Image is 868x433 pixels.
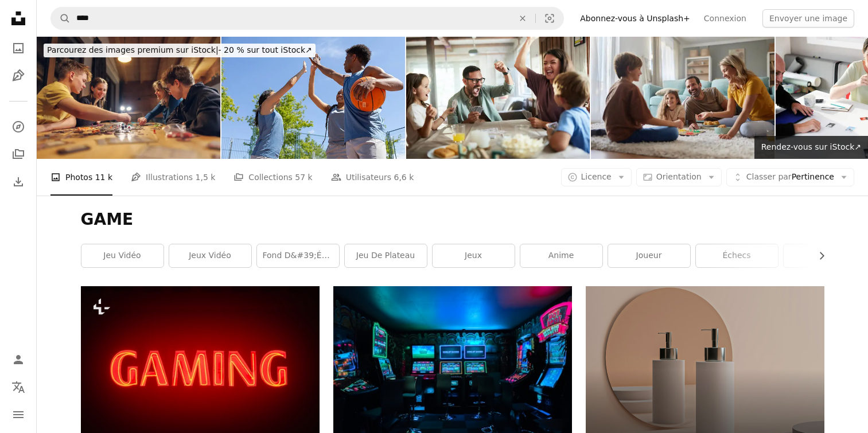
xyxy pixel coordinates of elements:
[345,244,427,267] a: jeu de plateau
[811,244,824,267] button: faire défiler la liste vers la droite
[581,172,612,181] span: Licence
[520,244,602,267] a: anime
[696,244,778,267] a: échecs
[7,115,30,138] a: Explorer
[7,348,30,371] a: Connexion / S’inscrire
[51,7,71,29] button: Rechercher sur Unsplash
[196,171,216,184] span: 1,5 k
[295,171,312,184] span: 57 k
[726,168,854,186] button: Classer parPertinence
[7,170,30,193] a: Historique de téléchargement
[81,360,320,370] a: Une enseigne au néon qui dit jouer dessus
[44,44,316,57] div: - 20 % sur tout iStock ↗
[37,37,322,64] a: Parcourez des images premium sur iStock|- 20 % sur tout iStock↗
[656,172,702,181] span: Orientation
[169,244,251,267] a: Jeux vidéo
[394,171,414,184] span: 6,6 k
[331,159,414,196] a: Utilisateurs 6,6 k
[608,244,690,267] a: joueur
[50,7,564,30] form: Rechercher des visuels sur tout le site
[257,244,339,267] a: fond d&#39;écran de jeu
[37,37,220,159] img: Family playing large modern board game together at home
[784,244,866,267] a: Dit
[233,159,312,196] a: Collections 57 k
[7,37,30,60] a: Photos
[221,37,405,159] img: Des joueurs de basket-ball donnent un high five après un match réussi sur un terrain extérieur
[510,7,535,29] button: Effacer
[433,244,515,267] a: Jeux
[7,403,30,426] button: Menu
[81,244,164,267] a: jeu vidéo
[131,159,215,196] a: Illustrations 1,5 k
[762,9,854,28] button: Envoyer une image
[573,9,697,28] a: Abonnez-vous à Unsplash+
[7,143,30,166] a: Collections
[591,37,774,159] img: Des parents heureux et leurs enfants jouant à Ludo sur la moquette à la maison.
[746,172,792,181] span: Classer par
[697,9,753,28] a: Connexion
[333,360,572,370] a: Salle de jeux avec machines d’arcade
[81,209,824,230] h1: GAME
[7,64,30,87] a: Illustrations
[536,7,563,29] button: Recherche de visuels
[561,168,632,186] button: Licence
[406,37,590,159] img: Winner vs. looser in playing cards!
[7,376,30,399] button: Langue
[47,45,219,54] span: Parcourez des images premium sur iStock |
[746,171,834,183] span: Pertinence
[761,142,861,151] span: Rendez-vous sur iStock ↗
[636,168,722,186] button: Orientation
[754,136,868,159] a: Rendez-vous sur iStock↗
